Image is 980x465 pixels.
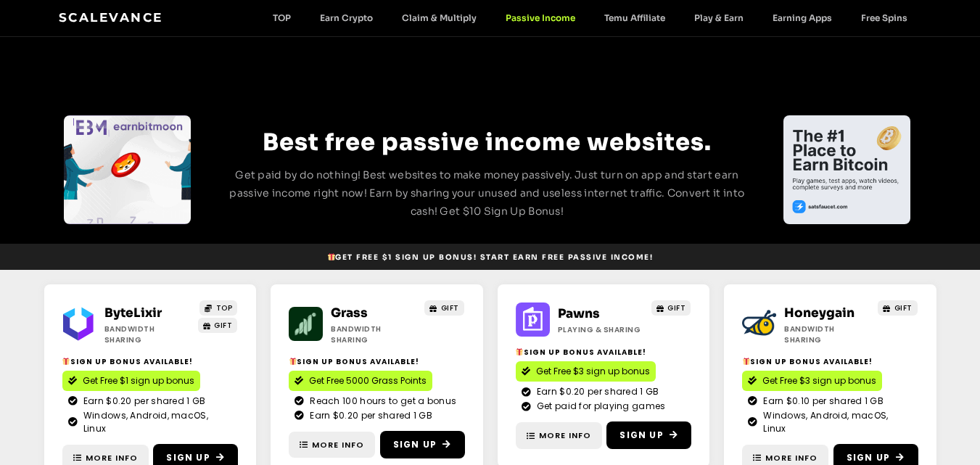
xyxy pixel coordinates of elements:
[289,432,375,458] a: More Info
[680,12,758,23] a: Play & Earn
[331,324,419,345] h2: Bandwidth Sharing
[62,356,239,367] h2: Sign Up Bonus Available!
[327,252,653,263] span: Get Free $1 sign up bonus! Start earn free passive income!
[784,305,855,321] a: Honeygain
[380,431,465,458] a: Sign Up
[533,385,659,398] span: Earn $0.20 per shared 1 GB
[762,374,876,387] span: Get Free $3 sign up bonus
[558,306,600,321] a: Pawns
[289,358,297,365] img: 🎁
[878,300,918,316] a: GIFT
[199,300,237,316] a: TOP
[619,429,663,442] span: Sign Up
[847,12,922,23] a: Free Spins
[516,361,656,382] a: Get Free $3 sign up bonus
[62,358,70,365] img: 🎁
[539,429,591,442] span: More Info
[606,421,691,449] a: Sign Up
[387,12,491,23] a: Claim & Multiply
[258,12,305,23] a: TOP
[516,347,692,358] h2: Sign Up Bonus Available!
[306,395,456,408] span: Reach 100 hours to get a bonus
[306,409,432,422] span: Earn $0.20 per shared 1 GB
[312,439,364,451] span: More Info
[62,371,200,391] a: Get Free $1 sign up bonus
[847,451,890,464] span: Sign Up
[305,12,387,23] a: Earn Crypto
[667,303,685,313] span: GIFT
[651,300,691,316] a: GIFT
[558,324,646,335] h2: Playing & Sharing
[742,371,882,391] a: Get Free $3 sign up bonus
[166,451,210,464] span: Sign Up
[424,300,464,316] a: GIFT
[894,303,913,313] span: GIFT
[516,348,523,355] img: 🎁
[328,253,335,260] img: 🎁
[743,358,750,365] img: 🎁
[491,12,590,23] a: Passive Income
[214,320,232,331] span: GIFT
[516,422,602,449] a: More Info
[104,305,162,321] a: ByteLixir
[321,248,659,266] a: 🎁Get Free $1 sign up bonus! Start earn free passive income!
[393,438,437,451] span: Sign Up
[104,324,192,345] h2: Bandwidth Sharing
[289,371,432,391] a: Get Free 5000 Grass Points
[784,324,872,345] h2: Bandwidth Sharing
[59,10,163,25] a: Scalevance
[759,395,884,408] span: Earn $0.10 per shared 1 GB
[86,452,138,464] span: More Info
[783,115,910,224] div: Slides
[533,400,666,413] span: Get paid for playing games
[218,166,757,221] p: Get paid by do nothing! Best websites to make money passively. Just turn on app and start earn pa...
[80,395,206,408] span: Earn $0.20 per shared 1 GB
[590,12,680,23] a: Temu Affiliate
[765,452,818,464] span: More Info
[759,409,912,435] span: Windows, Android, macOS, Linux
[218,124,757,160] h2: Best free passive income websites.
[80,409,232,435] span: Windows, Android, macOS, Linux
[331,305,368,321] a: Grass
[216,303,233,313] span: TOP
[441,303,459,313] span: GIFT
[64,115,191,224] div: Slides
[536,365,650,378] span: Get Free $3 sign up bonus
[758,12,847,23] a: Earning Apps
[83,374,194,387] span: Get Free $1 sign up bonus
[289,356,465,367] h2: Sign Up Bonus Available!
[258,12,922,23] nav: Menu
[198,318,238,333] a: GIFT
[309,374,427,387] span: Get Free 5000 Grass Points
[742,356,918,367] h2: Sign Up Bonus Available!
